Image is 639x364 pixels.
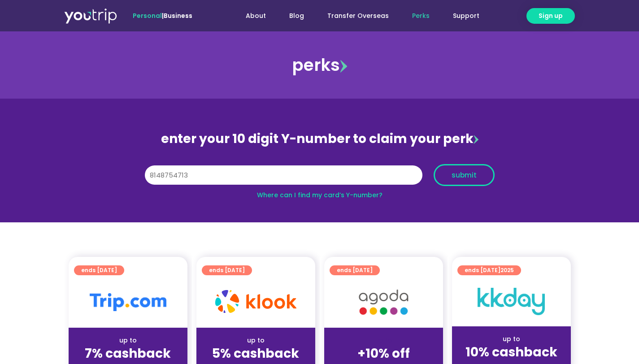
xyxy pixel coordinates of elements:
strong: 5% cashback [212,345,299,362]
button: submit [434,164,495,186]
div: up to [204,336,308,345]
a: ends [DATE] [202,265,252,275]
a: Where can I find my card’s Y-number? [257,191,383,199]
span: ends [DATE] [337,265,373,275]
strong: 10% cashback [465,343,557,361]
a: ends [DATE]2025 [457,265,521,275]
span: 2025 [500,266,514,274]
span: Sign up [539,11,563,21]
div: up to [76,336,180,345]
span: ends [DATE] [465,265,514,275]
span: submit [452,172,477,178]
span: ends [DATE] [81,265,117,275]
strong: 7% cashback [85,345,171,362]
input: 10 digit Y-number (e.g. 8123456789) [145,165,422,185]
form: Y Number [145,164,495,193]
div: enter your 10 digit Y-number to claim your perk [140,127,499,151]
a: ends [DATE] [74,265,124,275]
span: ends [DATE] [209,265,245,275]
div: up to [459,334,564,344]
a: ends [DATE] [330,265,380,275]
a: Transfer Overseas [316,8,400,24]
span: Personal [133,11,162,20]
a: Business [164,11,192,20]
span: up to [375,336,392,345]
nav: Menu [217,8,491,24]
a: Sign up [526,8,575,24]
a: About [234,8,278,24]
a: Support [441,8,491,24]
strong: +10% off [357,345,410,362]
a: Blog [278,8,316,24]
span: | [133,11,192,20]
a: Perks [400,8,441,24]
